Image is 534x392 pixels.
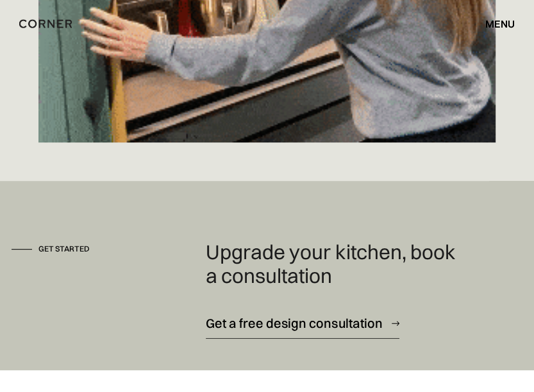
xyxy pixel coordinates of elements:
a: Get a free design consultation [206,307,399,339]
div: menu [472,13,515,35]
div: Get started [38,244,90,255]
div: Get a free design consultation [206,314,382,332]
a: home [19,15,78,32]
div: menu [485,19,515,29]
h4: Upgrade your kitchen, book a consultation [206,240,465,289]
